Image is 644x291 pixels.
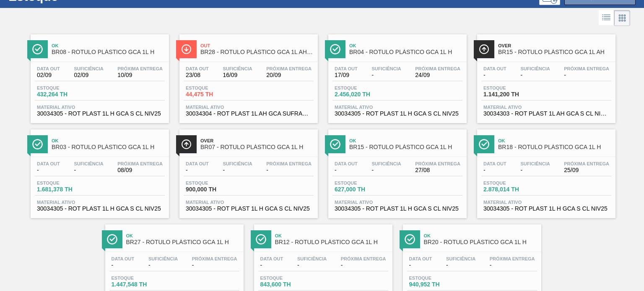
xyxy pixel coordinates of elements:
[37,167,60,173] span: -
[479,44,489,54] img: Ícone
[483,111,609,117] span: 30034303 - ROT PLAST 1L AH GCA S CL NIV25
[424,239,537,245] span: BR20 - RÓTULO PLÁSTICO GCA 1L H
[520,72,550,78] span: -
[520,167,550,173] span: -
[371,66,401,71] span: Suficiência
[266,66,312,71] span: Próxima Entrega
[483,66,506,71] span: Data out
[415,72,460,78] span: 24/09
[186,200,312,205] span: Material ativo
[74,66,103,71] span: Suficiência
[483,91,542,98] span: 1.141,200 TH
[498,43,611,48] span: Over
[173,123,322,218] a: ÍconeOverBR07 - RÓTULO PLÁSTICO GCA 1L HData out-Suficiência-Próxima Entrega-Estoque900,000 THMat...
[479,139,489,149] img: Ícone
[74,72,103,78] span: 02/09
[409,256,432,261] span: Data out
[37,180,96,185] span: Estoque
[37,111,163,117] span: 30034305 - ROT PLAST 1L H GCA S CL NIV25
[409,262,432,268] span: -
[200,144,314,150] span: BR07 - RÓTULO PLÁSTICO GCA 1L H
[483,85,542,90] span: Estoque
[266,167,312,173] span: -
[564,161,609,166] span: Próxima Entrega
[297,256,327,261] span: Suficiência
[498,49,611,55] span: BR15 - RÓTULO PLÁSTICO GCA 1L AH
[371,161,401,166] span: Suficiência
[266,72,312,78] span: 20/09
[599,10,614,26] div: Visão em Lista
[117,66,163,71] span: Próxima Entrega
[409,276,468,281] span: Estoque
[483,105,609,110] span: Material ativo
[335,206,460,212] span: 30034305 - ROT PLAST 1L H GCA S CL NIV25
[192,262,237,268] span: -
[349,144,462,150] span: BR15 - RÓTULO PLÁSTICO GCA 1L H
[471,28,620,123] a: ÍconeOverBR15 - RÓTULO PLÁSTICO GCA 1L AHData out-Suficiência-Próxima Entrega-Estoque1.141,200 TH...
[335,167,358,173] span: -
[186,91,244,98] span: 44,475 TH
[112,256,135,261] span: Data out
[186,206,312,212] span: 30034305 - ROT PLAST 1L H GCA S CL NIV25
[335,66,358,71] span: Data out
[256,234,266,245] img: Ícone
[498,138,611,143] span: Ok
[335,186,393,193] span: 627,000 TH
[490,256,535,261] span: Próxima Entrega
[223,161,252,166] span: Suficiência
[483,200,609,205] span: Material ativo
[335,161,358,166] span: Data out
[564,72,609,78] span: -
[37,66,60,71] span: Data out
[415,161,460,166] span: Próxima Entrega
[446,256,475,261] span: Suficiência
[200,49,314,55] span: BR28 - RÓTULO PLÁSTICO GCA 1L AH SUFRAMA
[322,28,471,123] a: ÍconeOkBR04 - RÓTULO PLÁSTICO GCA 1L HData out17/09Suficiência-Próxima Entrega24/09Estoque2.456,0...
[335,85,393,90] span: Estoque
[37,72,60,78] span: 02/09
[32,44,43,54] img: Ícone
[37,105,163,110] span: Material ativo
[297,262,327,268] span: -
[117,167,163,173] span: 08/09
[186,186,244,193] span: 900,000 TH
[52,144,165,150] span: BR03 - RÓTULO PLÁSTICO GCA 1L H
[471,123,620,218] a: ÍconeOkBR18 - RÓTULO PLÁSTICO GCA 1L HData out-Suficiência-Próxima Entrega25/09Estoque2.878,014 T...
[173,28,322,123] a: ÍconeOutBR28 - RÓTULO PLÁSTICO GCA 1L AH SUFRAMAData out23/08Suficiência16/09Próxima Entrega20/09...
[186,111,312,117] span: 30034304 - ROT PLAST 1L AH GCA SUFRAMA S CL NV25
[341,256,386,261] span: Próxima Entrega
[126,233,239,238] span: Ok
[200,138,314,143] span: Over
[341,262,386,268] span: -
[498,144,611,150] span: BR18 - RÓTULO PLÁSTICO GCA 1L H
[335,180,393,185] span: Estoque
[200,43,314,48] span: Out
[275,239,388,245] span: BR12 - RÓTULO PLÁSTICO GCA 1L H
[186,161,209,166] span: Data out
[186,66,209,71] span: Data out
[37,91,96,98] span: 432,264 TH
[330,139,340,149] img: Ícone
[415,167,460,173] span: 27/08
[107,234,117,245] img: Ícone
[483,180,542,185] span: Estoque
[52,43,165,48] span: Ok
[260,281,319,288] span: 843,600 TH
[223,72,252,78] span: 16/09
[112,262,135,268] span: -
[117,161,163,166] span: Próxima Entrega
[275,233,388,238] span: Ok
[614,10,630,26] div: Visão em Cards
[424,233,537,238] span: Ok
[483,161,506,166] span: Data out
[335,105,460,110] span: Material ativo
[520,66,550,71] span: Suficiência
[112,281,170,288] span: 1.447,548 TH
[349,138,462,143] span: Ok
[409,281,468,288] span: 940,952 TH
[371,72,401,78] span: -
[37,161,60,166] span: Data out
[564,167,609,173] span: 25/09
[37,200,163,205] span: Material ativo
[52,49,165,55] span: BR08 - RÓTULO PLÁSTICO GCA 1L H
